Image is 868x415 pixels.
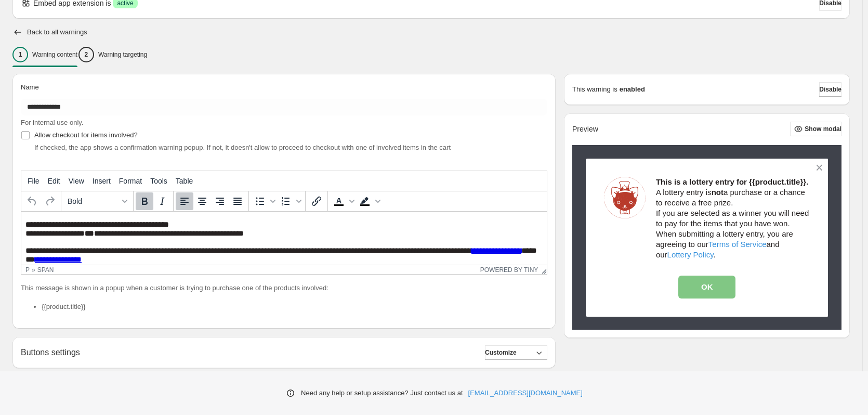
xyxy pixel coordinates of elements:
[485,345,547,360] button: Customize
[330,192,356,210] div: Text color
[21,283,547,293] p: This message is shown in a popup when a customer is trying to purchase one of the products involved:
[32,266,35,274] div: »
[63,192,131,210] button: Formats
[480,266,538,274] a: Powered by Tiny
[98,50,147,59] p: Warning targeting
[656,188,712,197] span: A lottery entry is
[12,44,77,66] button: 1Warning content
[229,192,246,210] button: Justify
[37,266,54,274] div: span
[678,276,735,299] button: OK
[667,250,714,259] a: Lottery Policy
[211,192,229,210] button: Align right
[41,192,59,210] button: Redo
[27,28,87,36] h2: Back to all warnings
[468,388,583,398] a: [EMAIL_ADDRESS][DOMAIN_NAME]
[34,144,451,151] span: If checked, the app shows a confirmation warning popup. If not, it doesn't allow to proceed to ch...
[819,82,841,97] button: Disable
[69,177,84,185] span: View
[251,192,277,210] div: Bullet list
[819,85,841,94] span: Disable
[28,177,40,185] span: File
[708,240,767,249] a: Terms of Service
[42,302,547,312] li: {{product.title}}
[136,192,153,210] button: Bold
[356,192,382,210] div: Background color
[21,83,39,91] span: Name
[150,177,167,185] span: Tools
[308,192,325,210] button: Insert/edit link
[572,84,617,95] p: This warning is
[34,131,138,139] span: Allow checkout for items involved?
[25,266,30,274] div: p
[538,265,547,274] div: Resize
[790,122,841,136] button: Show modal
[21,212,547,265] iframe: Rich Text Area
[32,50,77,59] p: Warning content
[712,188,724,197] span: not
[68,197,119,205] span: Bold
[277,192,303,210] div: Numbered list
[176,192,193,210] button: Align left
[78,44,147,66] button: 2Warning targeting
[193,192,211,210] button: Align center
[656,209,809,259] span: If you are selected as a winner you will need to pay for the items that you have won. When submit...
[485,348,517,357] span: Customize
[119,177,142,185] span: Format
[93,177,111,185] span: Insert
[48,177,60,185] span: Edit
[153,192,171,210] button: Italic
[21,119,83,126] span: For internal use only.
[805,125,841,133] span: Show modal
[572,125,598,134] h2: Preview
[21,347,80,357] h2: Buttons settings
[620,84,645,95] strong: enabled
[656,188,805,207] span: a purchase or a chance to receive a free prize.
[656,177,808,186] span: This is a lottery entry for {{product.title}}.
[78,47,94,62] div: 2
[176,177,193,185] span: Table
[23,192,41,210] button: Undo
[12,47,28,62] div: 1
